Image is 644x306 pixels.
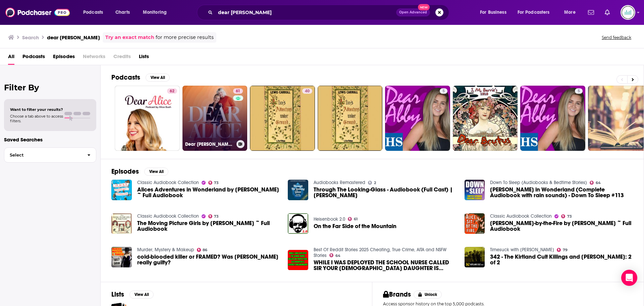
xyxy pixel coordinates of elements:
[22,34,39,41] h3: Search
[621,5,635,20] img: User Profile
[111,247,132,267] a: cold-blooded killer or FRAMED? Was Alice Crimmins really guilty?
[137,187,280,198] a: Alices Adventures in Wonderland by Lewis Carroll ~ Full Audiobook
[4,153,82,157] span: Select
[146,74,170,82] button: View All
[578,88,580,95] span: 5
[557,248,568,252] a: 79
[621,5,635,20] span: Logged in as podglomerate
[8,51,14,65] a: All
[590,181,601,185] a: 64
[214,215,219,218] span: 73
[600,35,633,40] button: Send feedback
[137,220,280,232] a: The Moving Picture Girls by Laura Lee Hope ~ Full Audiobook
[233,88,243,94] a: 61
[185,141,234,147] h3: Dear [PERSON_NAME] | Interior Design
[22,51,45,65] a: Podcasts
[564,8,576,17] span: More
[585,7,597,18] a: Show notifications dropdown
[167,88,177,94] a: 62
[314,187,457,198] span: Through The Looking-Glass - Audiobook (Full Cast) | [PERSON_NAME]
[144,168,168,176] button: View All
[288,250,308,270] img: WHILE I WAS DEPLOYED THE SCHOOL NURSE CALLED SIR YOUR 8-YEAR-OLD DAUGHTER IS SEVERELY MALNOURISHED
[518,8,550,17] span: For Podcasters
[302,88,312,94] a: 40
[208,214,219,218] a: 73
[5,6,70,19] img: Podchaser - Follow, Share and Rate Podcasts
[414,291,442,299] button: Unlock
[182,86,248,151] a: 61Dear [PERSON_NAME] | Interior Design
[490,180,587,185] a: Down To Sleep (Audiobooks & Bedtime Stories)
[4,147,96,163] button: Select
[156,34,214,41] span: for more precise results
[465,213,485,234] img: Alice Sit-by-the-Fire by J. M. Barrie ~ Full Audiobook
[314,180,365,185] a: Audiobooks Remastered
[111,180,132,200] img: Alices Adventures in Wonderland by Lewis Carroll ~ Full Audiobook
[250,86,315,151] a: 40
[465,180,485,200] img: Alice in Wonderland (Complete Audiobook with rain sounds) - Down To Sleep #113
[440,88,447,94] a: 5
[105,34,154,41] a: Try an exact match
[115,86,180,151] a: 62
[490,213,552,219] a: Classic Audiobook Collection
[215,7,396,18] input: Search podcasts, credits, & more...
[197,248,208,252] a: 86
[383,290,411,299] h2: Brands
[314,223,396,229] a: On the Far Side of the Mountain
[335,254,340,257] span: 64
[348,217,358,221] a: 61
[513,7,559,18] button: open menu
[621,270,637,286] div: Open Intercom Messenger
[137,180,199,185] a: Classic Audiobook Collection
[83,51,105,65] span: Networks
[137,254,280,265] span: cold-blooded killer or FRAMED? Was [PERSON_NAME] really guilty?
[10,107,63,112] span: Want to filter your results?
[490,220,633,232] a: Alice Sit-by-the-Fire by J. M. Barrie ~ Full Audiobook
[465,247,485,267] a: 342 - The Kirtland Cult Killings and Jeffrey Lundgren: 2 of 2
[329,253,340,257] a: 64
[567,215,572,218] span: 73
[137,213,199,219] a: Classic Audiobook Collection
[288,180,308,200] a: Through The Looking-Glass - Audiobook (Full Cast) | Lewis Carroll
[170,88,174,95] span: 62
[111,167,168,176] a: EpisodesView All
[111,7,134,18] a: Charts
[208,181,219,185] a: 73
[138,7,175,18] button: open menu
[111,167,139,176] h2: Episodes
[137,247,194,253] a: Murder, Mystery & Makeup
[111,73,140,82] h2: Podcasts
[137,220,280,232] span: The Moving Picture Girls by [PERSON_NAME] ~ Full Audiobook
[596,181,601,184] span: 64
[314,260,457,271] span: WHILE I WAS DEPLOYED THE SCHOOL NURSE CALLED SIR YOUR [DEMOGRAPHIC_DATA] DAUGHTER IS SEVERELY MAL...
[563,249,568,252] span: 79
[111,73,170,82] a: PodcastsView All
[418,4,430,10] span: New
[490,247,554,253] a: Timesuck with Dan Cummins
[113,51,131,65] span: Credits
[111,290,154,299] a: ListsView All
[78,7,112,18] button: open menu
[480,8,506,17] span: For Business
[374,181,376,184] span: 2
[314,187,457,198] a: Through The Looking-Glass - Audiobook (Full Cast) | Lewis Carroll
[399,11,427,14] span: Open Advanced
[490,254,633,265] a: 342 - The Kirtland Cult Killings and Jeffrey Lundgren: 2 of 2
[137,254,280,265] a: cold-blooded killer or FRAMED? Was Alice Crimmins really guilty?
[520,86,585,151] a: 5
[621,5,635,20] button: Show profile menu
[314,216,345,222] a: Heisenbook 2.0
[203,249,207,252] span: 86
[47,34,100,41] h3: dear [PERSON_NAME]
[490,254,633,265] span: 342 - The Kirtland Cult Killings and [PERSON_NAME]: 2 of 2
[53,51,75,65] span: Episodes
[203,5,455,20] div: Search podcasts, credits, & more...
[314,247,446,258] a: Best Of Reddit Stories 2025 Cheating, True Crime, AITA and NSFW Stories
[288,213,308,234] img: On the Far Side of the Mountain
[559,7,584,18] button: open menu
